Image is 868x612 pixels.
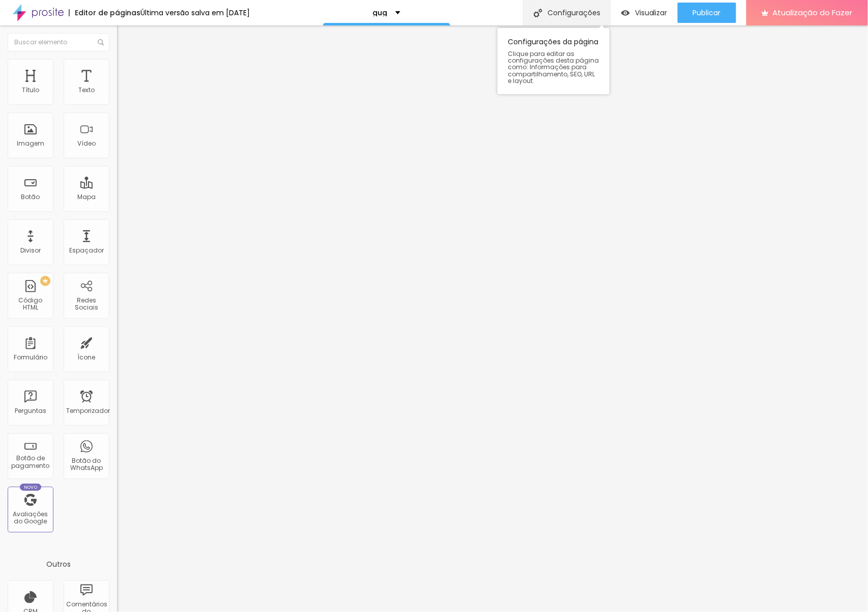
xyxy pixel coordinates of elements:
[508,49,599,85] font: Clique para editar as configurações desta página como: Informações para compartilhamento, SEO, UR...
[77,192,96,201] font: Mapa
[773,7,853,18] font: Atualização do Fazer
[19,296,43,312] font: Código HTML
[66,406,110,415] font: Temporizador
[77,139,96,148] font: Vídeo
[98,39,104,45] img: Ícone
[611,3,678,23] button: Visualizar
[70,456,103,472] font: Botão do WhatsApp
[75,296,98,312] font: Redes Sociais
[46,559,71,569] font: Outros
[75,8,140,18] font: Editor de páginas
[78,353,96,361] font: Ícone
[20,246,41,255] font: Divisor
[117,25,868,612] iframe: Editor
[547,8,600,18] font: Configurações
[678,3,736,23] button: Publicar
[534,9,542,17] img: Ícone
[13,510,48,525] font: Avaliações do Google
[69,246,104,255] font: Espaçador
[21,192,40,201] font: Botão
[693,8,721,18] font: Publicar
[78,86,95,94] font: Texto
[140,8,250,18] font: Última versão salva em [DATE]
[8,33,109,51] input: Buscar elemento
[17,139,44,148] font: Imagem
[508,37,598,47] font: Configurações da página
[373,8,388,18] font: gug
[621,9,630,17] img: view-1.svg
[22,86,39,94] font: Título
[14,353,47,361] font: Formulário
[24,484,38,490] font: Novo
[12,454,50,469] font: Botão de pagamento
[15,406,46,415] font: Perguntas
[635,8,668,18] font: Visualizar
